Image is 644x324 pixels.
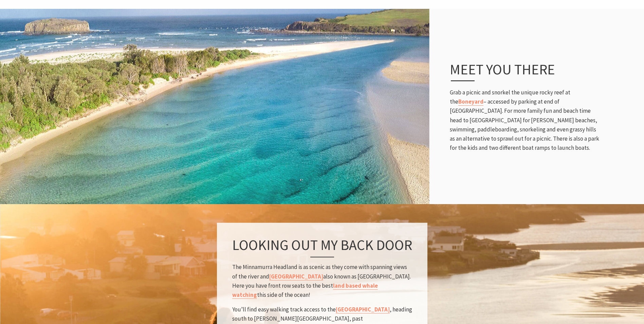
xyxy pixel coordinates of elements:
[458,98,483,106] a: Boneyard
[269,272,323,280] a: [GEOGRAPHIC_DATA]
[450,88,599,152] p: Grab a picnic and snorkel the unique rocky reef at the – accessed by parking at end of [GEOGRAPHI...
[232,236,412,257] h3: Looking out my back door
[232,263,412,300] p: The Minnamurra Headland is as scenic as they come with spanning views of the river and also known...
[450,61,584,81] h3: Meet you There
[336,306,390,313] a: [GEOGRAPHIC_DATA]
[232,282,378,299] a: land based whale watching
